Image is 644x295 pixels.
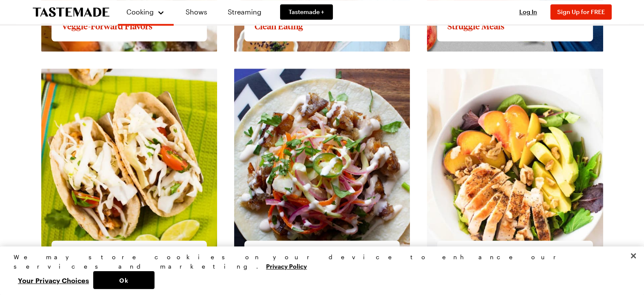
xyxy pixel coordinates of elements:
[557,8,605,15] span: Sign Up for FREE
[266,262,307,270] a: More information about your privacy, opens in a new tab
[550,4,612,20] button: Sign Up for FREE
[14,252,623,289] div: Privacy
[624,246,643,265] button: Close
[234,69,367,77] a: View full content for Weeknight Favorites
[280,4,333,20] a: Tastemade +
[519,8,537,15] span: Log In
[14,271,93,289] button: Your Privacy Choices
[41,69,143,77] a: View full content for Taco Night
[33,7,109,17] a: To Tastemade Home Page
[14,252,623,271] div: We may store cookies on your device to enhance our services and marketing.
[93,271,155,289] button: Ok
[126,8,154,16] span: Cooking
[427,69,564,77] a: View full content for Desk Lunch Meal Plan
[511,8,545,16] button: Log In
[289,8,324,16] span: Tastemade +
[126,3,165,20] button: Cooking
